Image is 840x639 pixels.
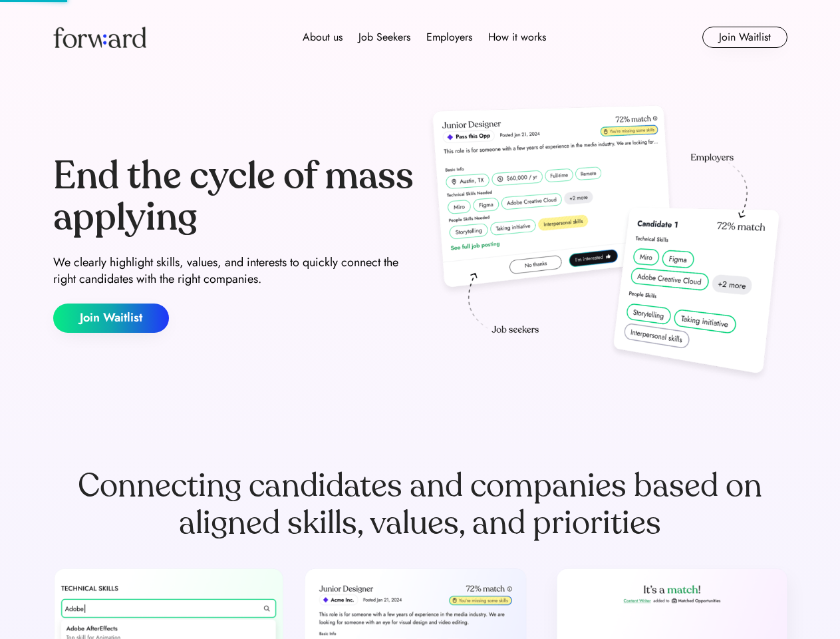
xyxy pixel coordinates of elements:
button: Join Waitlist [53,304,169,333]
div: Connecting candidates and companies based on aligned skills, values, and priorities [53,467,787,542]
div: How it works [488,29,546,45]
img: Forward logo [53,27,146,48]
img: hero-image.png [426,101,787,387]
button: Join Waitlist [702,27,787,48]
div: We clearly highlight skills, values, and interests to quickly connect the right candidates with t... [53,254,415,288]
div: About us [303,29,343,45]
div: End the cycle of mass applying [53,156,415,238]
div: Employers [426,29,472,45]
div: Job Seekers [358,29,410,45]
